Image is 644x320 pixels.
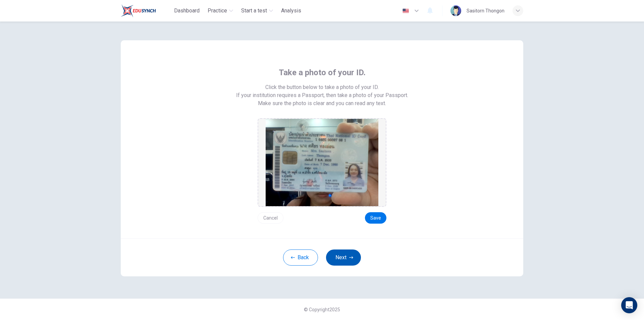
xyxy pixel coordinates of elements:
[279,67,366,78] span: Take a photo of your ID.
[174,7,200,15] span: Dashboard
[258,99,386,107] span: Make sure the photo is clear and you can read any text.
[236,83,408,99] span: Click the button below to take a photo of your ID. If your institution requires a Passport, then ...
[121,4,171,17] a: Train Test logo
[467,7,504,15] div: Sasitorn Thongon
[241,7,267,15] span: Start a test
[278,5,304,17] button: Analysis
[365,212,386,224] button: Save
[281,7,301,15] span: Analysis
[326,249,361,266] button: Next
[621,297,637,313] div: Open Intercom Messenger
[258,212,283,224] button: Cancel
[238,5,276,17] button: Start a test
[304,307,340,312] span: © Copyright 2025
[205,5,236,17] button: Practice
[401,8,410,13] img: en
[266,119,378,206] img: preview screemshot
[121,4,156,17] img: Train Test logo
[283,249,318,266] button: Back
[171,5,202,17] button: Dashboard
[208,7,227,15] span: Practice
[450,5,461,16] img: Profile picture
